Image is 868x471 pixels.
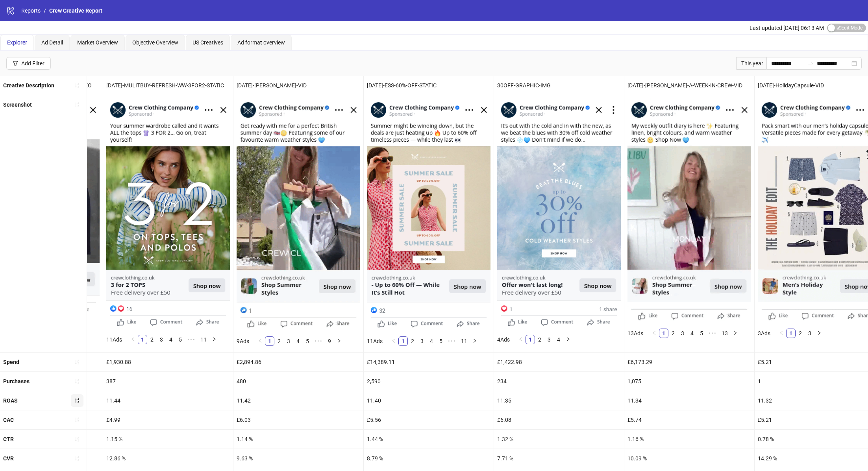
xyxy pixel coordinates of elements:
li: 4 [293,336,303,346]
a: 2 [148,335,156,344]
b: Spend [3,359,19,365]
span: ••• [706,329,719,338]
span: Ad format overview [237,39,285,46]
a: 3 [284,337,293,345]
li: 1 [265,336,274,346]
li: 1 [526,335,535,344]
li: 5 [176,335,185,344]
span: right [733,331,738,335]
a: 3 [678,329,687,338]
div: £4.99 [103,410,233,429]
li: 3 [544,335,554,344]
div: 8.79 % [364,449,494,468]
div: 9.63 % [233,449,363,468]
img: Screenshot 6799587226465 [106,98,230,329]
span: 11 Ads [106,336,122,343]
li: Next Page [334,336,344,346]
span: Crew Creative Report [49,7,102,14]
span: swap-right [807,60,814,66]
li: Next 5 Pages [312,336,325,346]
div: £5.56 [364,410,494,429]
span: ••• [185,335,198,344]
span: ••• [312,336,325,346]
div: 11.40 [364,391,494,410]
div: [DATE]-[PERSON_NAME]-A-WEEK-IN-CREW-VID [624,76,754,95]
a: 11 [459,337,470,345]
div: 1,075 [624,372,754,391]
b: Creative Description [3,82,54,89]
img: Screenshot 6641101335065 [497,98,621,329]
button: right [731,329,740,338]
span: filter [13,61,18,66]
span: sort-ascending [74,379,80,384]
li: Previous Page [777,329,786,338]
li: Next 5 Pages [706,329,719,338]
div: £6.03 [233,410,363,429]
li: Next 5 Pages [185,335,198,344]
a: 1 [659,329,668,338]
a: 4 [294,337,302,345]
li: Previous Page [516,335,526,344]
img: Screenshot 6793159211665 [627,98,751,322]
span: US Creatives [192,39,223,46]
li: 11 [458,336,470,346]
a: 2 [796,329,805,338]
span: ••• [446,336,458,346]
a: 3 [545,335,553,344]
button: left [255,336,265,346]
li: Next Page [470,336,479,346]
a: 5 [303,337,312,345]
li: 2 [274,336,284,346]
div: £6,173.29 [624,353,754,371]
button: right [334,336,344,346]
span: sort-ascending [74,456,80,461]
div: £1,930.88 [103,353,233,371]
div: This year [736,57,766,70]
li: 5 [697,329,706,338]
span: 11 Ads [367,338,383,344]
li: 4 [554,335,563,344]
img: Screenshot 6793159211265 [237,98,360,330]
span: right [212,337,217,342]
a: 11 [198,335,209,344]
li: 4 [166,335,176,344]
span: sort-descending [74,398,80,403]
div: 30OFF-GRAPHIC-IMG [494,76,624,95]
li: / [44,6,46,15]
li: 9 [325,336,334,346]
a: 4 [427,337,436,345]
div: [DATE]-MULITBUY-REFRESH-WW-3FOR2-STATIC [103,76,233,95]
a: 4 [554,335,563,344]
span: left [258,338,263,343]
div: 7.71 % [494,449,624,468]
div: Add Filter [21,60,44,66]
img: Screenshot 6842839237865 [367,98,490,330]
button: right [470,336,479,346]
li: 1 [659,329,668,338]
div: 10.09 % [624,449,754,468]
span: sort-ascending [74,83,80,88]
li: 2 [535,335,544,344]
span: Market Overview [77,39,118,46]
button: left [516,335,526,344]
button: left [650,329,659,338]
li: Next 5 Pages [446,336,458,346]
a: 1 [787,329,795,338]
b: CVR [3,455,14,462]
div: [DATE]-[PERSON_NAME]-VID [233,76,363,95]
span: right [472,338,477,343]
a: 2 [408,337,417,345]
a: 13 [719,329,730,338]
div: 1.14 % [233,430,363,449]
span: sort-ascending [74,417,80,423]
span: right [817,331,822,335]
div: 234 [494,372,624,391]
a: 2 [535,335,544,344]
a: 1 [138,335,147,344]
div: 1.32 % [494,430,624,449]
span: 9 Ads [237,338,249,344]
li: 3 [157,335,166,344]
a: 5 [176,335,185,344]
span: Explorer [7,39,27,46]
